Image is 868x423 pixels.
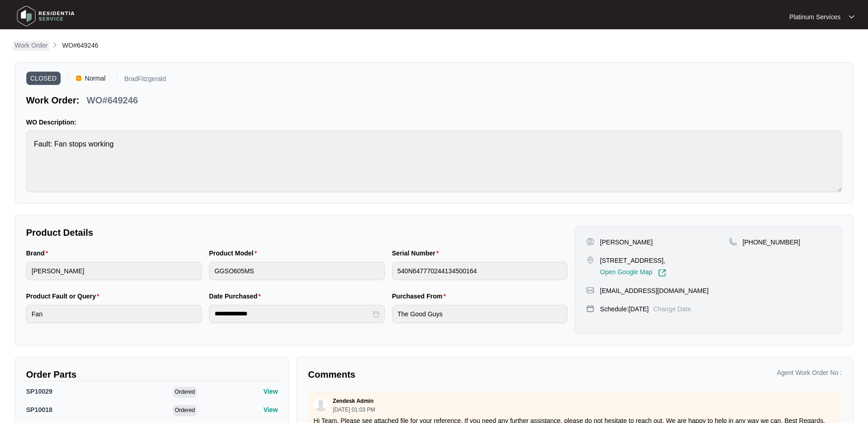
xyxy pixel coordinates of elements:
[586,238,594,246] img: user-pin
[209,262,385,280] input: Product Model
[13,41,49,51] a: Work Order
[86,94,138,107] p: WO#649246
[215,309,371,319] input: Date Purchased
[600,238,652,247] p: [PERSON_NAME]
[586,256,594,264] img: map-pin
[173,405,197,416] span: Ordered
[849,15,854,19] img: dropdown arrow
[314,398,328,412] img: user.svg
[392,249,442,258] label: Serial Number
[26,305,202,323] input: Product Fault or Query
[26,368,278,381] p: Order Parts
[26,388,53,395] span: SP10029
[26,71,61,85] span: CLOSED
[81,71,109,85] span: Normal
[308,368,568,381] p: Comments
[62,42,98,49] span: WO#649246
[586,304,594,313] img: map-pin
[76,76,81,81] img: Vercel Logo
[26,118,842,127] p: WO Description:
[26,226,567,239] p: Product Details
[743,238,800,247] p: [PHONE_NUMBER]
[26,262,202,280] input: Brand
[209,292,264,301] label: Date Purchased
[124,76,166,85] p: BradFitzgerald
[333,397,373,405] p: Zendesk Admin
[600,304,648,314] p: Schedule: [DATE]
[264,387,278,396] p: View
[777,368,842,377] p: Agent Work Order No :
[600,256,666,265] p: [STREET_ADDRESS],
[658,269,666,277] img: Link-External
[392,262,568,280] input: Serial Number
[26,292,103,301] label: Product Fault or Query
[26,130,842,192] textarea: Fault: Fan stops working
[586,286,594,294] img: map-pin
[392,305,568,323] input: Purchased From
[600,286,708,295] p: [EMAIL_ADDRESS][DOMAIN_NAME]
[392,292,450,301] label: Purchased From
[26,406,53,413] span: SP10018
[26,94,79,107] p: Work Order:
[26,249,52,258] label: Brand
[264,405,278,414] p: View
[15,41,48,50] p: Work Order
[14,2,78,30] img: residentia service logo
[600,269,666,277] a: Open Google Map
[209,249,261,258] label: Product Model
[729,238,737,246] img: map-pin
[653,304,691,314] p: Change Date
[333,407,375,412] p: [DATE] 01:03 PM
[51,41,59,49] img: chevron-right
[173,387,197,398] span: Ordered
[789,12,841,22] p: Platinum Services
